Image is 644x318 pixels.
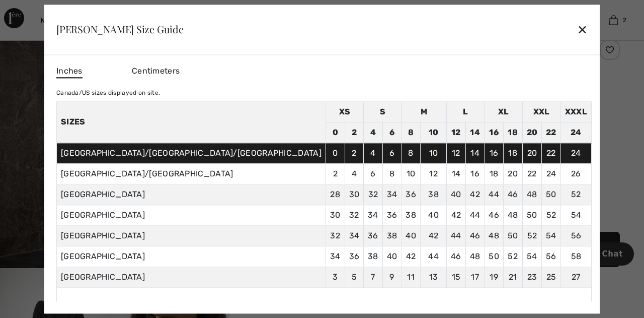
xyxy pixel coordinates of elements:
[560,225,591,246] td: 56
[485,163,504,184] td: 18
[465,205,485,225] td: 44
[56,184,326,205] td: [GEOGRAPHIC_DATA]
[382,225,401,246] td: 38
[503,184,522,205] td: 46
[345,225,364,246] td: 34
[465,163,485,184] td: 16
[382,246,401,267] td: 40
[485,267,504,287] td: 19
[364,184,383,205] td: 32
[345,246,364,267] td: 36
[447,122,466,143] td: 12
[503,267,522,287] td: 21
[420,225,446,246] td: 42
[345,184,364,205] td: 30
[326,267,345,287] td: 3
[364,225,383,246] td: 36
[56,101,326,143] th: Sizes
[522,246,542,267] td: 54
[364,163,383,184] td: 6
[345,267,364,287] td: 5
[401,122,421,143] td: 8
[56,225,326,246] td: [GEOGRAPHIC_DATA]
[485,205,504,225] td: 46
[465,225,485,246] td: 46
[522,225,542,246] td: 52
[420,184,446,205] td: 38
[560,246,591,267] td: 58
[447,225,466,246] td: 44
[560,101,591,122] td: XXXL
[56,24,184,34] div: [PERSON_NAME] Size Guide
[542,205,561,225] td: 52
[364,267,383,287] td: 7
[522,101,560,122] td: XXL
[420,163,446,184] td: 12
[326,122,345,143] td: 0
[522,163,542,184] td: 22
[364,246,383,267] td: 38
[382,205,401,225] td: 36
[345,205,364,225] td: 32
[364,101,401,122] td: S
[56,65,83,78] span: Inches
[401,163,421,184] td: 10
[326,184,345,205] td: 28
[542,184,561,205] td: 50
[401,246,421,267] td: 42
[522,184,542,205] td: 48
[326,205,345,225] td: 30
[560,122,591,143] td: 24
[485,122,504,143] td: 16
[503,122,522,143] td: 18
[542,143,561,163] td: 22
[485,184,504,205] td: 44
[420,246,446,267] td: 44
[485,143,504,163] td: 16
[345,122,364,143] td: 2
[22,7,43,16] span: Chat
[447,163,466,184] td: 14
[382,267,401,287] td: 9
[382,143,401,163] td: 6
[503,163,522,184] td: 20
[56,205,326,225] td: [GEOGRAPHIC_DATA]
[447,246,466,267] td: 46
[420,205,446,225] td: 40
[401,184,421,205] td: 36
[326,101,363,122] td: XS
[420,122,446,143] td: 10
[465,184,485,205] td: 42
[447,184,466,205] td: 40
[326,225,345,246] td: 32
[560,143,591,163] td: 24
[364,143,383,163] td: 4
[382,163,401,184] td: 8
[447,267,466,287] td: 15
[326,246,345,267] td: 34
[382,184,401,205] td: 34
[364,205,383,225] td: 34
[485,246,504,267] td: 50
[420,267,446,287] td: 13
[560,205,591,225] td: 54
[542,225,561,246] td: 54
[401,101,447,122] td: M
[465,267,485,287] td: 17
[503,205,522,225] td: 48
[542,122,561,143] td: 22
[56,246,326,267] td: [GEOGRAPHIC_DATA]
[465,246,485,267] td: 48
[542,163,561,184] td: 24
[485,225,504,246] td: 48
[577,19,588,40] div: ✕
[522,143,542,163] td: 20
[401,143,421,163] td: 8
[560,184,591,205] td: 52
[56,143,326,163] td: [GEOGRAPHIC_DATA]/[GEOGRAPHIC_DATA]/[GEOGRAPHIC_DATA]
[447,143,466,163] td: 12
[401,225,421,246] td: 40
[382,122,401,143] td: 6
[401,205,421,225] td: 38
[503,246,522,267] td: 52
